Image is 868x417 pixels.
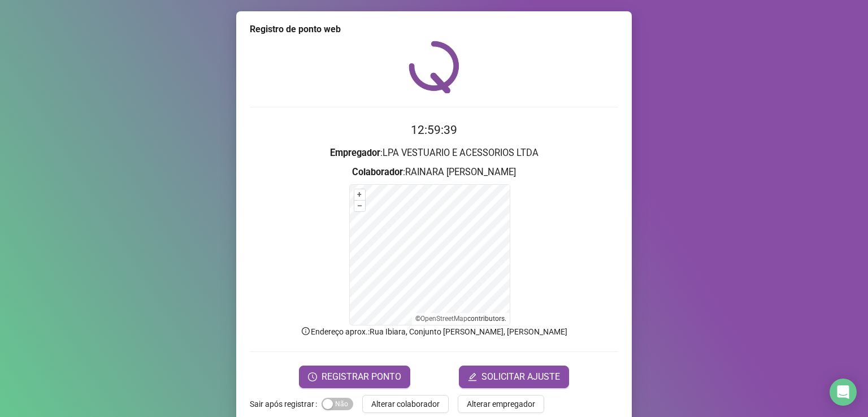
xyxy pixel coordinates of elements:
div: Open Intercom Messenger [830,379,857,406]
button: Alterar colaborador [362,395,449,413]
button: Alterar empregador [458,395,544,413]
label: Sair após registrar [250,395,322,413]
span: clock-circle [308,372,317,381]
strong: Empregador [330,147,380,158]
h3: : RAINARA [PERSON_NAME] [250,165,618,180]
li: © contributors. [415,315,506,323]
a: OpenStreetMap [420,315,467,323]
span: REGISTRAR PONTO [322,370,401,384]
button: – [354,201,365,211]
span: edit [468,372,477,381]
strong: Colaborador [352,167,403,177]
p: Endereço aprox. : Rua Ibiara, Conjunto [PERSON_NAME], [PERSON_NAME] [250,325,618,338]
button: REGISTRAR PONTO [299,366,410,388]
div: Registro de ponto web [250,23,618,36]
span: Alterar colaborador [371,398,440,410]
span: Alterar empregador [467,398,535,410]
button: editSOLICITAR AJUSTE [459,366,569,388]
time: 12:59:39 [411,123,457,137]
span: info-circle [301,326,311,336]
h3: : LPA VESTUARIO E ACESSORIOS LTDA [250,146,618,160]
img: QRPoint [409,41,459,93]
span: SOLICITAR AJUSTE [481,370,560,384]
button: + [354,189,365,200]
